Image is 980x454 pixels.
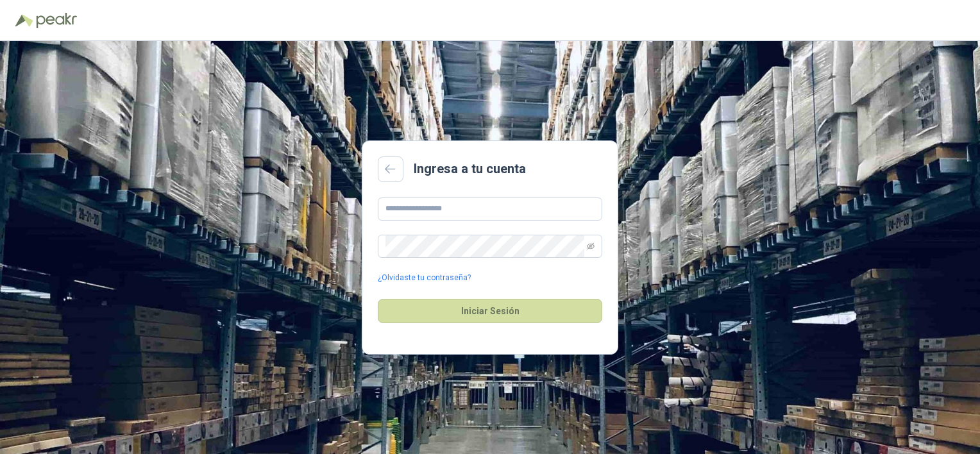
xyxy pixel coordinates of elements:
span: eye-invisible [587,242,595,250]
img: Logo [15,14,33,27]
h2: Ingresa a tu cuenta [414,159,526,179]
button: Iniciar Sesión [378,299,602,323]
img: Peakr [36,13,77,28]
a: ¿Olvidaste tu contraseña? [378,272,471,284]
